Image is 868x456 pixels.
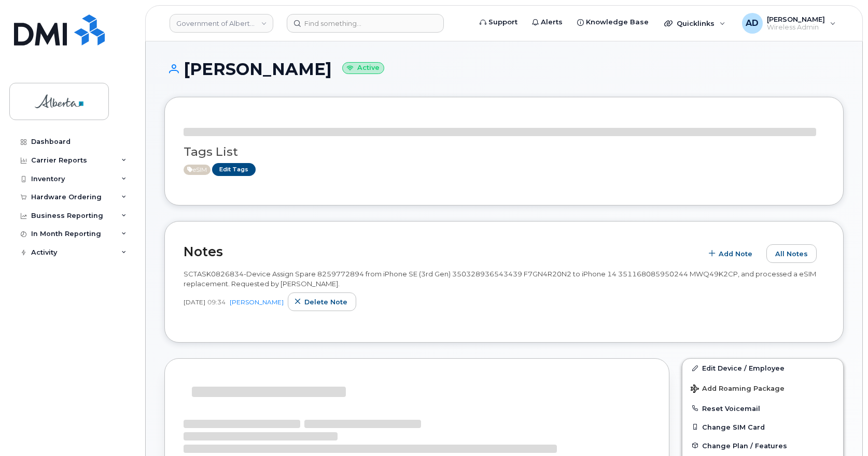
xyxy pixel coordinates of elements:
span: Add Roaming Package [691,385,785,394]
h1: [PERSON_NAME] [164,60,844,78]
a: Edit Tags [212,163,256,176]
button: Add Roaming Package [682,377,843,399]
small: Active [342,62,384,74]
span: Active [184,165,211,175]
span: All Notes [775,249,808,259]
span: SCTASK0826834-Device Assign Spare 8259772894 from iPhone SE (3rd Gen) 350328936543439 F7GN4R20N2 ... [184,270,816,288]
span: Delete note [304,297,347,307]
button: Change SIM Card [682,418,843,436]
a: [PERSON_NAME] [230,298,284,306]
button: All Notes [766,244,817,263]
span: 09:34 [207,298,226,306]
h3: Tags List [184,145,824,158]
span: Change Plan / Features [702,442,787,449]
button: Reset Voicemail [682,399,843,418]
span: Add Note [719,249,752,259]
button: Add Note [702,244,761,263]
span: [DATE] [184,298,205,306]
a: Edit Device / Employee [682,359,843,377]
button: Delete note [288,292,356,311]
button: Change Plan / Features [682,436,843,455]
h2: Notes [184,244,697,259]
